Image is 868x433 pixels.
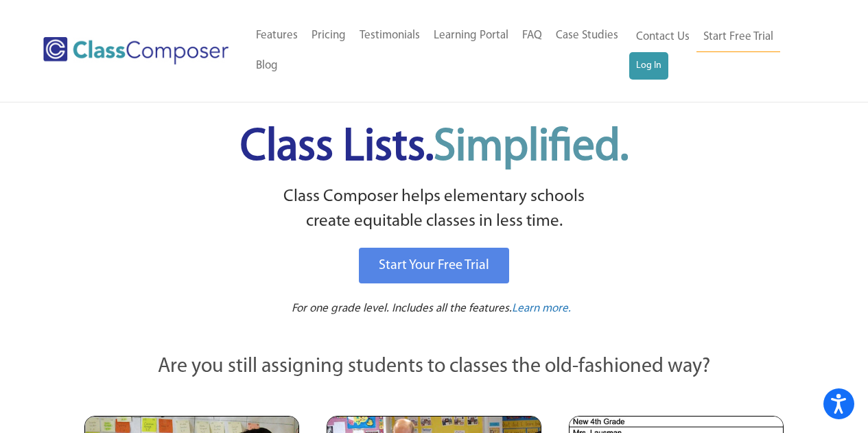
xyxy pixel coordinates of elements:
[379,259,489,272] span: Start Your Free Trial
[292,303,512,314] span: For one grade level. Includes all the features.
[427,21,515,51] a: Learning Portal
[515,21,549,51] a: FAQ
[629,22,814,80] nav: Header Menu
[434,126,629,170] span: Simplified.
[359,248,509,283] a: Start Your Free Trial
[84,352,784,382] p: Are you still assigning students to classes the old-fashioned way?
[305,21,353,51] a: Pricing
[249,21,629,81] nav: Header Menu
[696,22,780,53] a: Start Free Trial
[43,37,228,65] img: Class Composer
[353,21,427,51] a: Testimonials
[512,301,571,318] a: Learn more.
[629,52,668,80] a: Log In
[249,21,305,51] a: Features
[82,185,786,235] p: Class Composer helps elementary schools create equitable classes in less time.
[512,303,571,314] span: Learn more.
[549,21,625,51] a: Case Studies
[629,22,696,52] a: Contact Us
[240,126,629,170] span: Class Lists.
[249,51,285,81] a: Blog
